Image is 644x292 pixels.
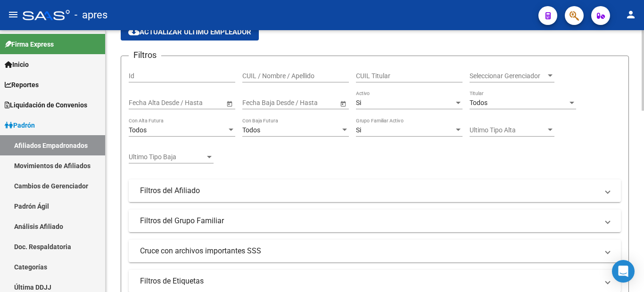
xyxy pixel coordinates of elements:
[242,99,277,107] input: Fecha inicio
[5,59,29,70] span: Inicio
[338,98,348,108] button: Open calendar
[242,126,260,134] span: Todos
[129,240,621,262] mat-expansion-panel-header: Cruce con archivos importantes SSS
[140,186,598,196] mat-panel-title: Filtros del Afiliado
[128,28,251,36] span: Actualizar ultimo Empleador
[625,9,636,20] mat-icon: person
[74,5,107,25] span: - apres
[5,120,35,130] span: Padrón
[470,72,546,80] span: Seleccionar Gerenciador
[129,210,621,232] mat-expansion-panel-header: Filtros del Grupo Familiar
[129,179,621,202] mat-expansion-panel-header: Filtros del Afiliado
[5,39,54,49] span: Firma Express
[356,99,361,106] span: Si
[5,80,39,90] span: Reportes
[129,126,147,134] span: Todos
[224,98,234,108] button: Open calendar
[8,9,19,20] mat-icon: menu
[171,99,217,107] input: Fecha fin
[129,153,205,161] span: Ultimo Tipo Baja
[129,99,163,107] input: Fecha inicio
[129,49,161,62] h3: Filtros
[470,126,546,134] span: Ultimo Tipo Alta
[140,216,598,226] mat-panel-title: Filtros del Grupo Familiar
[128,26,140,37] mat-icon: cloud_download
[470,99,487,106] span: Todos
[140,246,598,256] mat-panel-title: Cruce con archivos importantes SSS
[356,126,361,134] span: Si
[612,260,635,283] div: Open Intercom Messenger
[5,100,87,110] span: Liquidación de Convenios
[121,24,259,41] button: Actualizar ultimo Empleador
[285,99,331,107] input: Fecha fin
[140,276,598,286] mat-panel-title: Filtros de Etiquetas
